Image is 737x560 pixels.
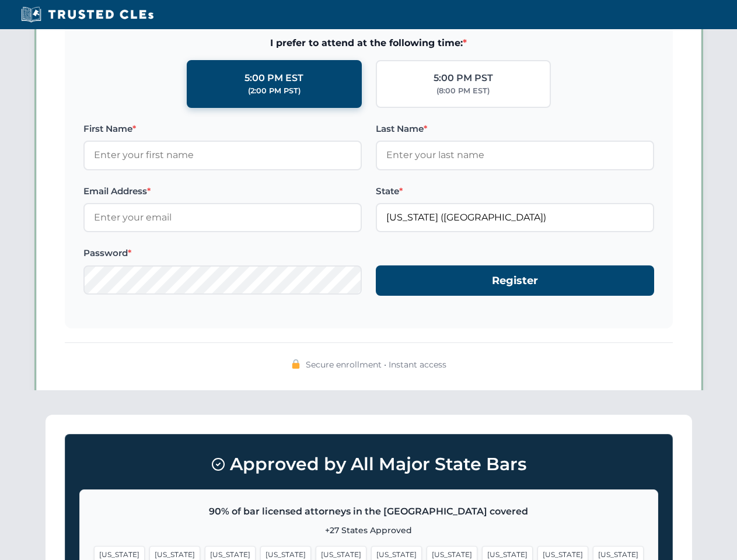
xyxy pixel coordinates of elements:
[83,184,362,198] label: Email Address
[376,265,654,296] button: Register
[248,85,301,97] div: (2:00 PM PST)
[376,122,654,136] label: Last Name
[436,85,490,97] div: (8:00 PM EST)
[291,359,301,369] img: 🔒
[376,141,654,170] input: Enter your last name
[434,71,493,86] div: 5:00 PM PST
[83,122,362,136] label: First Name
[376,184,654,198] label: State
[83,36,654,51] span: I prefer to attend at the following time:
[244,71,303,86] div: 5:00 PM EST
[83,141,362,170] input: Enter your first name
[94,504,644,519] p: 90% of bar licensed attorneys in the [GEOGRAPHIC_DATA] covered
[83,203,362,232] input: Enter your email
[18,6,157,23] img: Trusted CLEs
[376,203,654,232] input: California (CA)
[306,358,446,371] span: Secure enrollment • Instant access
[79,449,658,480] h3: Approved by All Major State Bars
[94,524,644,537] p: +27 States Approved
[83,246,362,260] label: Password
